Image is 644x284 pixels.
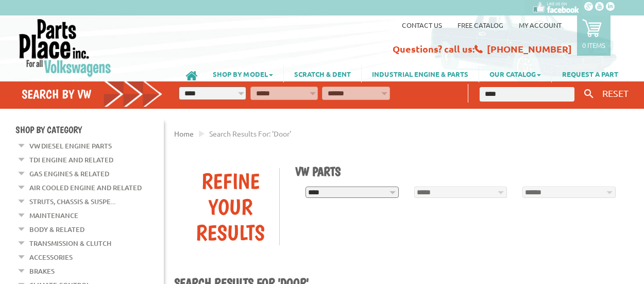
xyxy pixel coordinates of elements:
[29,209,78,222] a: Maintenance
[552,65,629,82] a: REQUEST A PART
[295,164,621,179] h1: VW Parts
[457,21,503,29] a: Free Catalog
[29,181,142,194] a: Air Cooled Engine and Related
[174,129,194,138] a: Home
[15,124,164,135] h4: Shop By Category
[29,139,112,153] a: VW Diesel Engine Parts
[209,129,291,138] span: Search results for: 'door'
[602,88,629,98] span: RESET
[29,264,55,278] a: Brakes
[577,15,611,56] a: 0 items
[581,86,597,103] button: Keyword Search
[29,195,115,208] a: Struts, Chassis & Suspe...
[284,65,361,82] a: SCRATCH & DENT
[582,41,605,49] p: 0 items
[479,65,551,82] a: OUR CATALOG
[598,86,633,101] button: RESET
[182,168,280,245] div: Refine Your Results
[29,167,109,180] a: Gas Engines & Related
[29,250,73,264] a: Accessories
[18,18,112,77] img: Parts Place Inc!
[29,223,84,236] a: Body & Related
[22,87,163,102] h4: Search by VW
[402,21,442,29] a: Contact us
[29,237,111,250] a: Transmission & Clutch
[29,153,113,166] a: TDI Engine and Related
[362,65,479,82] a: INDUSTRIAL ENGINE & PARTS
[519,21,562,29] a: My Account
[202,65,283,82] a: SHOP BY MODEL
